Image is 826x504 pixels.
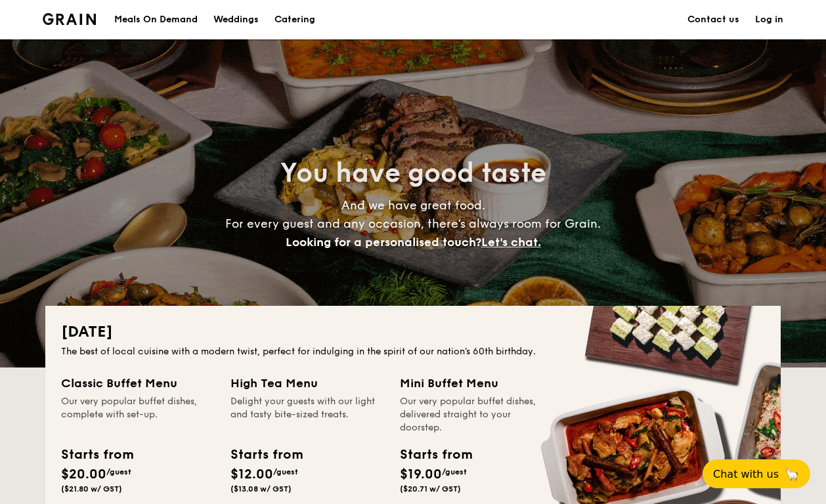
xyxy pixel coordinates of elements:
[400,374,554,392] div: Mini Buffet Menu
[61,445,133,465] div: Starts from
[225,198,601,249] span: And we have great food. For every guest and any occasion, there’s always room for Grain.
[230,484,292,493] span: ($13.08 w/ GST)
[273,467,298,476] span: /guest
[784,467,800,482] span: 🦙
[43,13,96,25] img: Grain
[442,467,467,476] span: /guest
[713,468,779,480] span: Chat with us
[61,345,765,358] div: The best of local cuisine with a modern twist, perfect for indulging in the spirit of our nation’...
[61,395,215,434] div: Our very popular buffet dishes, complete with set-up.
[280,157,546,189] span: You have good taste
[286,235,481,249] span: Looking for a personalised touch?
[400,445,471,465] div: Starts from
[106,467,131,476] span: /guest
[230,395,384,434] div: Delight your guests with our light and tasty bite-sized treats.
[43,13,96,25] a: Logotype
[703,459,810,488] button: Chat with us🦙
[61,467,106,482] span: $20.00
[400,467,442,482] span: $19.00
[230,445,302,465] div: Starts from
[230,467,273,482] span: $12.00
[61,322,765,343] h2: [DATE]
[400,484,461,493] span: ($20.71 w/ GST)
[400,395,554,434] div: Our very popular buffet dishes, delivered straight to your doorstep.
[61,374,215,392] div: Classic Buffet Menu
[61,484,122,493] span: ($21.80 w/ GST)
[481,235,541,249] span: Let's chat.
[230,374,384,392] div: High Tea Menu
